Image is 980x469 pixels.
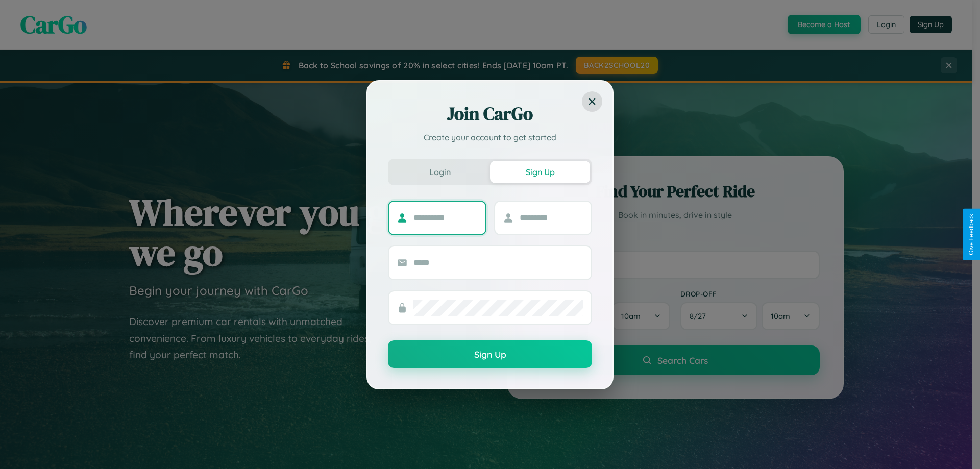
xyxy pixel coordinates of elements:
[968,214,975,255] div: Give Feedback
[388,102,592,126] h2: Join CarGo
[388,340,592,368] button: Sign Up
[390,161,490,183] button: Login
[388,131,592,143] p: Create your account to get started
[490,161,590,183] button: Sign Up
